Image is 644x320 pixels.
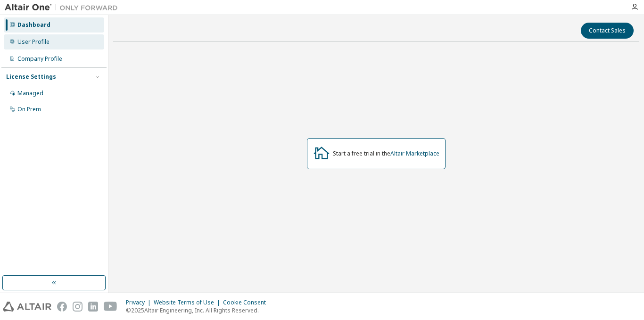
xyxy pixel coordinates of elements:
a: Altair Marketplace [390,149,439,157]
img: facebook.svg [57,302,67,312]
div: Website Terms of Use [154,299,223,306]
button: Contact Sales [581,23,634,39]
div: Start a free trial in the [333,150,439,157]
img: altair_logo.svg [3,302,51,312]
div: Company Profile [17,55,62,63]
div: Cookie Consent [223,299,272,306]
p: © 2025 Altair Engineering, Inc. All Rights Reserved. [126,306,272,314]
div: Privacy [126,299,154,306]
div: User Profile [17,38,50,46]
img: instagram.svg [73,302,83,312]
div: Managed [17,90,43,97]
img: Altair One [5,3,123,12]
div: On Prem [17,106,41,113]
img: youtube.svg [104,302,117,312]
div: Dashboard [17,21,50,29]
div: License Settings [6,73,56,81]
img: linkedin.svg [88,302,98,312]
